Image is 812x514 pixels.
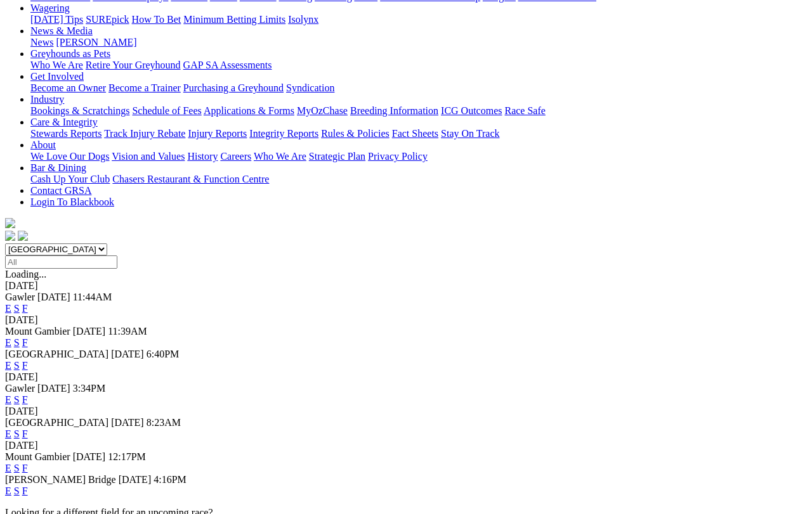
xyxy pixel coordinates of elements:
[30,14,807,25] div: Wagering
[297,105,348,116] a: MyOzChase
[5,292,35,302] span: Gawler
[441,128,499,139] a: Stay On Track
[30,196,114,207] a: Login To Blackbook
[392,128,438,139] a: Fact Sheets
[22,303,28,314] a: F
[30,128,807,139] div: Care & Integrity
[18,231,28,241] img: twitter.svg
[249,128,318,139] a: Integrity Reports
[30,82,807,94] div: Get Involved
[5,280,807,292] div: [DATE]
[5,428,11,439] a: E
[504,105,545,116] a: Race Safe
[30,185,91,196] a: Contact GRSA
[30,71,84,82] a: Get Involved
[30,94,64,105] a: Industry
[5,463,11,473] a: E
[5,326,70,337] span: Mount Gambier
[254,151,306,162] a: Who We Are
[204,105,294,116] a: Applications & Forms
[22,428,28,439] a: F
[30,3,70,13] a: Wagering
[37,383,70,394] span: [DATE]
[30,105,129,116] a: Bookings & Scratchings
[288,14,318,25] a: Isolynx
[73,326,106,337] span: [DATE]
[22,360,28,371] a: F
[14,463,20,473] a: S
[183,82,284,93] a: Purchasing a Greyhound
[14,303,20,314] a: S
[30,37,807,48] div: News & Media
[14,360,20,371] a: S
[220,151,251,162] a: Careers
[368,151,428,162] a: Privacy Policy
[73,292,112,302] span: 11:44AM
[5,314,807,326] div: [DATE]
[147,349,180,359] span: 6:40PM
[5,231,15,241] img: facebook.svg
[5,269,46,279] span: Loading...
[30,60,83,70] a: Who We Are
[30,82,106,93] a: Become an Owner
[5,406,807,417] div: [DATE]
[5,485,11,496] a: E
[30,25,93,36] a: News & Media
[30,117,98,127] a: Care & Integrity
[104,128,185,139] a: Track Injury Rebate
[5,255,117,269] input: Select date
[5,337,11,348] a: E
[86,14,129,25] a: SUREpick
[14,394,20,405] a: S
[187,151,218,162] a: History
[119,474,152,485] span: [DATE]
[108,451,146,462] span: 12:17PM
[441,105,502,116] a: ICG Outcomes
[5,349,108,359] span: [GEOGRAPHIC_DATA]
[5,394,11,405] a: E
[30,128,101,139] a: Stewards Reports
[14,485,20,496] a: S
[5,371,807,383] div: [DATE]
[112,174,269,184] a: Chasers Restaurant & Function Centre
[5,218,15,228] img: logo-grsa-white.png
[22,463,28,473] a: F
[108,82,181,93] a: Become a Trainer
[5,360,11,371] a: E
[30,151,807,162] div: About
[37,292,70,302] span: [DATE]
[111,417,144,428] span: [DATE]
[183,14,285,25] a: Minimum Betting Limits
[22,485,28,496] a: F
[183,60,272,70] a: GAP SA Assessments
[286,82,334,93] a: Syndication
[321,128,390,139] a: Rules & Policies
[111,349,144,359] span: [DATE]
[5,383,35,394] span: Gawler
[147,417,181,428] span: 8:23AM
[30,174,110,184] a: Cash Up Your Club
[112,151,185,162] a: Vision and Values
[30,60,807,71] div: Greyhounds as Pets
[5,417,108,428] span: [GEOGRAPHIC_DATA]
[73,451,106,462] span: [DATE]
[73,383,106,394] span: 3:34PM
[5,303,11,314] a: E
[30,162,86,173] a: Bar & Dining
[30,174,807,185] div: Bar & Dining
[22,394,28,405] a: F
[30,14,83,25] a: [DATE] Tips
[309,151,365,162] a: Strategic Plan
[14,337,20,348] a: S
[30,139,56,150] a: About
[350,105,438,116] a: Breeding Information
[56,37,136,48] a: [PERSON_NAME]
[5,440,807,451] div: [DATE]
[5,474,116,485] span: [PERSON_NAME] Bridge
[132,105,201,116] a: Schedule of Fees
[86,60,181,70] a: Retire Your Greyhound
[5,451,70,462] span: Mount Gambier
[30,105,807,117] div: Industry
[108,326,147,337] span: 11:39AM
[22,337,28,348] a: F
